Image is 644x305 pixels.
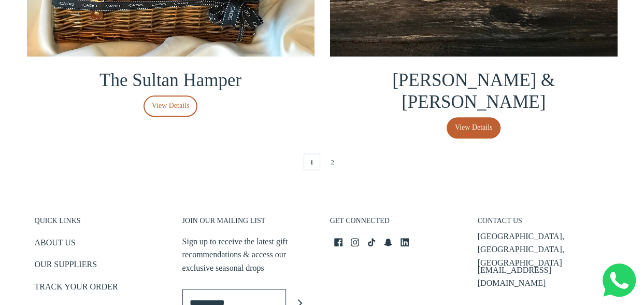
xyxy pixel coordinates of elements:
[182,235,314,275] p: Sign up to receive the latest gift recommendations & access our exclusive seasonal drops
[152,100,190,112] span: View Details
[27,70,314,91] h3: The Sultan Hamper
[330,216,462,231] h3: GET CONNECTED
[478,230,610,270] p: [GEOGRAPHIC_DATA], [GEOGRAPHIC_DATA], [GEOGRAPHIC_DATA]
[35,280,118,297] a: TRACK YOUR ORDER
[35,258,97,275] a: OUR SUPPLIERS
[603,264,636,297] img: Whatsapp
[35,216,167,231] h3: QUICK LINKS
[35,236,76,253] a: ABOUT US
[324,154,341,170] a: 2
[478,216,610,231] h3: CONTACT US
[330,70,618,113] h3: [PERSON_NAME] & [PERSON_NAME]
[144,95,198,117] a: View Details
[478,264,610,290] p: [EMAIL_ADDRESS][DOMAIN_NAME]
[182,216,314,231] h3: JOIN OUR MAILING LIST
[447,117,501,138] a: View Details
[455,122,493,133] span: View Details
